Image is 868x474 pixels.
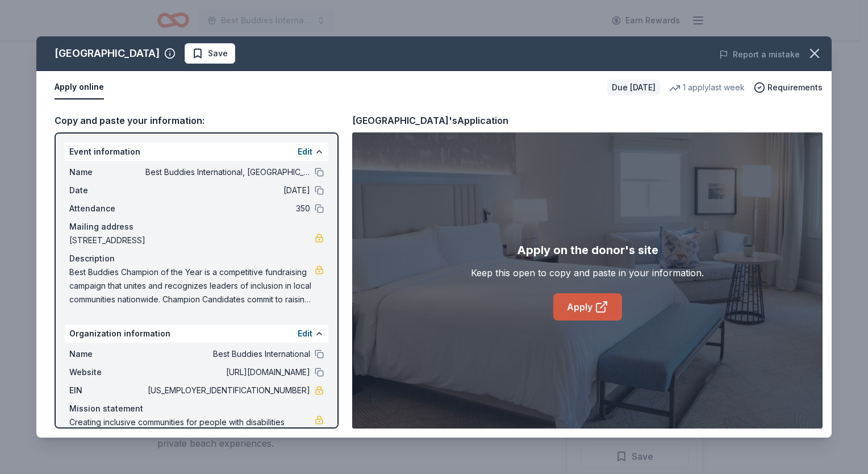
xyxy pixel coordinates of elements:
a: Apply [553,293,622,321]
span: 350 [145,202,310,215]
div: Due [DATE] [607,80,660,95]
span: [STREET_ADDRESS] [69,234,315,247]
button: Apply online [55,76,104,99]
button: Save [185,43,235,64]
button: Edit [298,327,312,340]
div: Mission statement [69,402,324,415]
span: Best Buddies International [145,347,310,361]
div: Description [69,252,324,265]
span: [URL][DOMAIN_NAME] [145,365,310,379]
span: Best Buddies Champion of the Year is a competitive fundraising campaign that unites and recognize... [69,265,315,306]
div: 1 apply last week [669,81,745,94]
div: Organization information [65,325,328,343]
span: [US_EMPLOYER_IDENTIFICATION_NUMBER] [145,384,310,397]
span: Name [69,165,145,179]
div: Mailing address [69,220,324,234]
span: Requirements [767,81,823,94]
span: Name [69,347,145,361]
span: Creating inclusive communities for people with disabilities through friendship, jobs, leadership ... [69,415,315,456]
span: Attendance [69,202,145,215]
span: Best Buddies International, [GEOGRAPHIC_DATA], Champion of the Year Gala [145,165,310,179]
div: Apply on the donor's site [517,241,658,259]
div: Keep this open to copy and paste in your information. [471,266,704,280]
span: [DATE] [145,184,310,197]
button: Requirements [754,81,823,94]
div: [GEOGRAPHIC_DATA] [55,44,160,63]
span: EIN [69,384,145,397]
span: Save [208,47,228,60]
span: Website [69,365,145,379]
button: Report a mistake [719,48,800,61]
button: Edit [298,145,312,159]
div: Event information [65,143,328,161]
span: Date [69,184,145,197]
div: Copy and paste your information: [55,113,339,128]
div: [GEOGRAPHIC_DATA]'s Application [352,113,508,128]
